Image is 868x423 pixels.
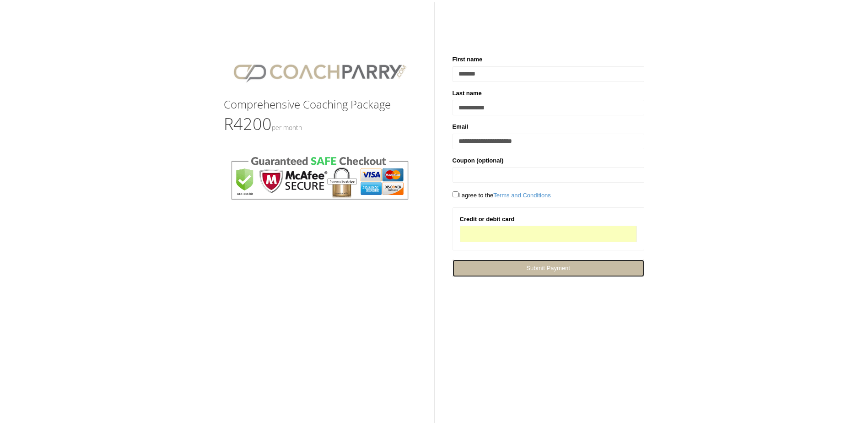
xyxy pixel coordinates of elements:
[460,215,515,224] label: Credit or debit card
[453,156,504,165] label: Coupon (optional)
[453,192,551,199] span: I agree to the
[526,265,570,271] span: Submit Payment
[466,230,631,238] iframe: Secure card payment input frame
[453,55,483,64] label: First name
[453,89,482,98] label: Last name
[493,192,551,199] a: Terms and Conditions
[453,122,469,131] label: Email
[272,123,302,132] small: Per Month
[224,113,302,135] span: R4200
[224,98,415,110] h3: Comprehensive Coaching Package
[224,55,415,89] img: CPlogo.png
[453,260,644,277] a: Submit Payment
